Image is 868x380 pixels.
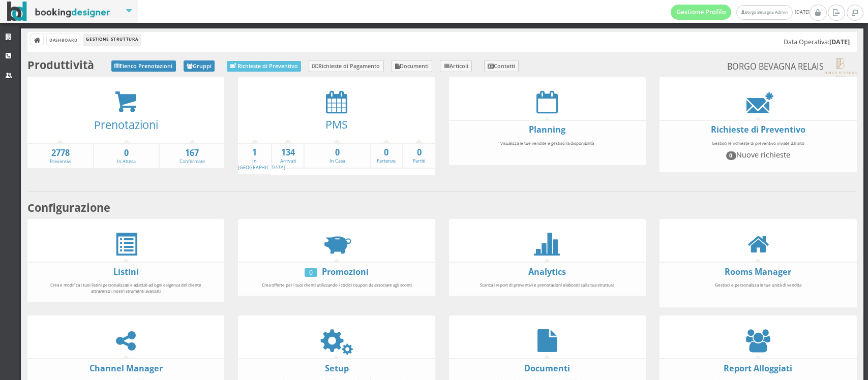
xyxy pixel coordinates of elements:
a: 0Partenze [371,147,403,165]
strong: 0 [305,147,369,159]
div: Gestisci e personalizza le tue unità di vendita [676,277,841,304]
a: Elenco Prenotazioni [111,60,176,72]
strong: 1 [238,147,271,159]
a: 0In Casa [305,147,369,165]
a: Richieste di Preventivo [711,124,805,135]
small: BORGO BEVAGNA RELAIS [727,58,856,77]
a: Prenotazioni [94,117,158,132]
a: Documenti [392,60,433,72]
h5: Data Operativa: [784,38,850,46]
a: Richieste di Pagamento [309,60,384,72]
strong: 0 [94,147,159,159]
a: Planning [529,124,565,135]
b: [DATE] [829,38,850,46]
a: PMS [325,117,348,132]
div: 0 [305,268,317,277]
a: Listini [113,266,139,277]
a: 0In Attesa [94,147,159,165]
a: Channel Manager [89,363,163,374]
div: Visualizza le tue vendite e gestisci la disponibilità [465,136,630,163]
b: Produttività [27,57,94,72]
a: Articoli [440,60,472,72]
strong: 0 [403,147,435,159]
strong: 167 [160,147,224,159]
a: Gestione Profilo [671,5,732,20]
a: Analytics [528,266,566,277]
strong: 0 [371,147,403,159]
a: 2778Preventivi [27,147,93,165]
div: Scarica i report di preventivi e prenotazioni elaborati sulla tua struttura [465,277,630,293]
strong: 134 [272,147,304,159]
div: Gestisci le richieste di preventivo inviate dal sito [676,136,841,169]
div: Crea e modifica i tuoi listini personalizzati e adattali ad ogni esigenza del cliente attraverso ... [44,277,208,298]
a: Richieste di Preventivo [227,61,301,72]
a: 1In [GEOGRAPHIC_DATA] [238,147,285,171]
a: Gruppi [184,60,215,72]
span: 0 [726,151,736,160]
a: Rooms Manager [725,266,791,277]
a: 0Partiti [403,147,435,165]
span: [DATE] [671,5,810,20]
b: Configurazione [27,200,110,215]
a: Borgo Bevagna Admin [736,5,792,20]
a: Setup [325,363,349,374]
a: Dashboard [47,34,80,45]
a: Documenti [524,363,570,374]
img: BookingDesigner.com [7,2,110,21]
a: Report Alloggiati [724,363,792,374]
img: 51bacd86f2fc11ed906d06074585c59a.png [824,58,856,77]
strong: 2778 [27,147,93,159]
h4: Nuove richieste [680,150,836,160]
a: Promozioni [322,266,369,277]
a: 167Confermate [160,147,224,165]
li: Gestione Struttura [83,34,140,45]
a: 134Arrivati [272,147,304,165]
a: Contatti [484,60,519,72]
div: Crea offerte per i tuoi clienti utilizzando i codici coupon da associare agli sconti [254,277,419,293]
